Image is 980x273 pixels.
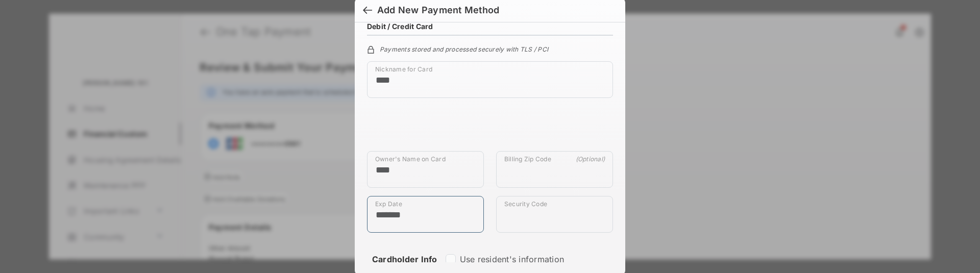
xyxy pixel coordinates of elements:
[460,254,564,264] label: Use resident's information
[367,44,613,53] div: Payments stored and processed securely with TLS / PCI
[367,106,613,151] iframe: Credit card field
[377,5,499,16] div: Add New Payment Method
[367,22,433,31] h4: Debit / Credit Card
